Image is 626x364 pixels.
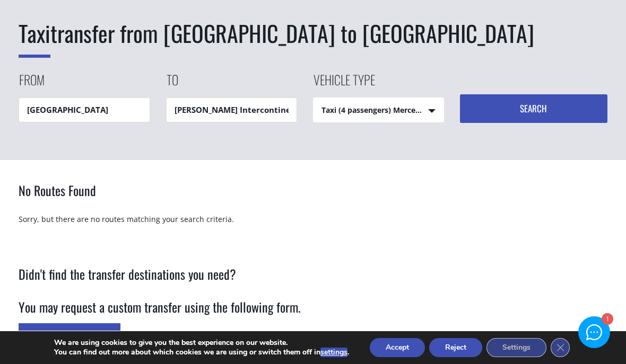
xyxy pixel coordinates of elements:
button: Reject [429,338,482,357]
label: Vehicle type [313,70,375,97]
h2: You may request a custom transfer using the following form. [19,298,607,331]
h2: Didn't find the transfer destinations you need? [19,265,607,298]
input: Drop-off location [166,97,297,122]
label: To [166,70,178,97]
p: Sorry, but there are no routes matching your search criteria. [19,214,607,234]
button: Accept [370,338,425,357]
button: Settings [486,338,546,357]
button: Close GDPR Cookie Banner [551,338,570,357]
p: You can find out more about which cookies we are using or switch them off in . [54,348,349,357]
button: settings [320,348,347,357]
label: From [19,70,45,97]
span: Taxi (4 passengers) Mercedes E Class [314,98,444,123]
span: Taxi [19,16,50,58]
h2: No Routes Found [19,181,607,214]
div: 1 [601,314,612,325]
input: Pickup location [19,97,150,122]
h1: transfer from [GEOGRAPHIC_DATA] to [GEOGRAPHIC_DATA] [19,17,607,49]
p: We are using cookies to give you the best experience on our website. [54,338,349,348]
button: Search [460,94,607,123]
a: Transfer Request form [19,323,120,348]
